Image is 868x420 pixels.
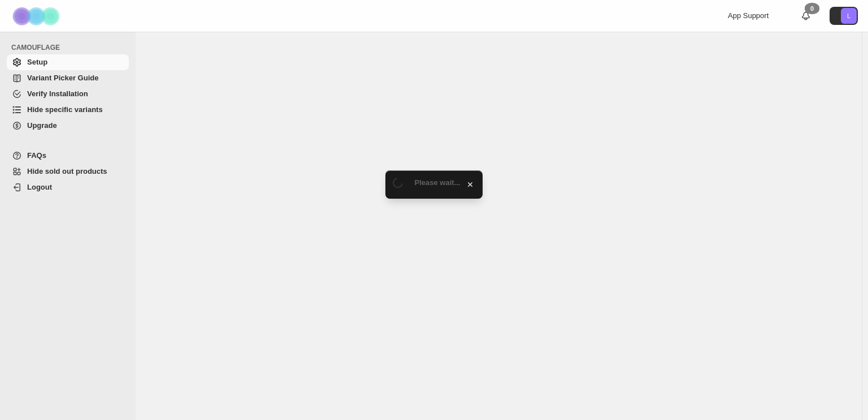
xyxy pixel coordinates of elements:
a: FAQs [7,148,129,164]
span: Variant Picker Guide [27,74,98,82]
a: Setup [7,54,129,70]
a: Variant Picker Guide [7,70,129,86]
span: Hide sold out products [27,167,107,175]
a: Upgrade [7,118,129,134]
a: Hide specific variants [7,102,129,118]
a: 0 [800,10,811,22]
span: Please wait... [415,178,461,187]
text: L [847,12,850,19]
span: Hide specific variants [27,105,103,114]
span: Avatar with initials L [841,8,857,24]
button: Avatar with initials L [830,7,858,25]
a: Hide sold out products [7,164,129,179]
a: Verify Installation [7,86,129,102]
span: App Support [728,11,769,20]
span: Logout [27,183,52,191]
span: Verify Installation [27,89,88,98]
a: Logout [7,179,129,195]
span: CAMOUFLAGE [11,43,130,52]
span: FAQs [27,151,46,160]
span: Upgrade [27,121,57,130]
span: Setup [27,58,47,66]
div: 0 [805,3,819,14]
img: Camouflage [9,1,66,32]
